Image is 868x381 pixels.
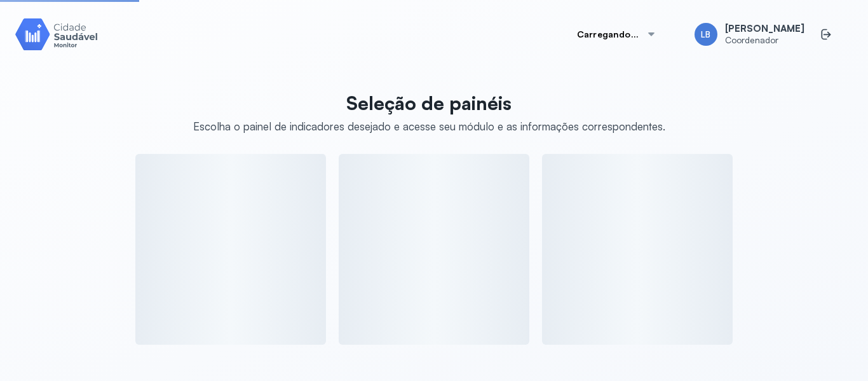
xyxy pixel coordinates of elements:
div: Escolha o painel de indicadores desejado e acesse seu módulo e as informações correspondentes. [193,120,665,133]
span: LB [701,29,710,40]
span: Coordenador [725,35,804,46]
button: Carregando... [562,22,672,47]
span: [PERSON_NAME] [725,23,804,35]
img: Logotipo do produto Monitor [15,16,98,52]
p: Seleção de painéis [193,92,665,114]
